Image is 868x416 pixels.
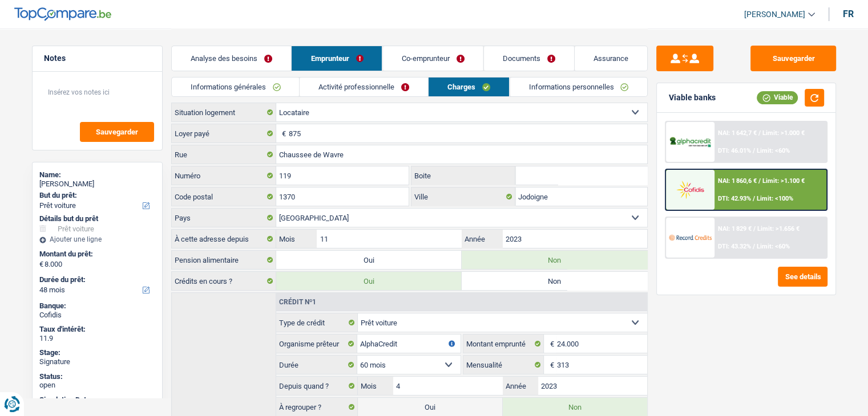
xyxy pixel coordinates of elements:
label: Durée [276,356,357,374]
input: MM [317,230,461,248]
span: Limit: >1.100 € [762,177,804,185]
span: / [752,147,754,154]
label: Oui [358,398,502,416]
div: Taux d'intérêt: [39,325,155,334]
span: / [753,225,755,233]
div: Ajouter une ligne [39,235,155,243]
label: Année [462,230,502,248]
label: Rue [172,145,276,164]
span: / [758,129,760,137]
h5: Notes [44,54,151,63]
label: Durée du prêt: [39,275,153,284]
span: NAI: 1 829 € [717,225,751,233]
img: AlphaCredit [669,136,711,149]
span: DTI: 43.32% [717,243,750,250]
span: DTI: 42.93% [717,195,750,202]
span: Sauvegarder [96,128,138,136]
a: Emprunteur [292,46,382,71]
input: AAAA [538,377,647,395]
span: Limit: >1.656 € [757,225,799,233]
label: Non [462,272,647,290]
button: Sauvegarder [750,46,836,71]
span: Limit: <60% [756,147,789,154]
label: Code postal [172,187,276,206]
label: Pension alimentaire [172,251,276,269]
a: Activité professionnelle [300,78,428,96]
label: Montant du prêt: [39,250,153,259]
img: Cofidis [669,179,711,200]
label: Année [503,377,538,395]
div: Banque: [39,301,155,311]
label: Oui [276,272,462,290]
label: Loyer payé [172,124,276,142]
a: [PERSON_NAME] [735,5,815,24]
label: À cette adresse depuis [172,230,276,248]
label: Pays [172,209,276,227]
span: Limit: >1.000 € [762,129,804,137]
img: Record Credits [669,227,711,248]
a: Informations générales [172,78,300,96]
div: Viable banks [668,93,715,103]
label: But du prêt: [39,191,153,200]
label: Ville [411,187,515,206]
div: Stage: [39,348,155,357]
div: Crédit nº1 [276,299,319,305]
a: Analyse des besoins [172,46,291,71]
div: Cofidis [39,311,155,320]
span: NAI: 1 860,6 € [717,177,756,185]
span: / [752,243,754,250]
input: AAAA [502,230,647,248]
div: Viable [757,91,798,104]
label: Mois [358,377,393,395]
span: € [544,335,556,353]
span: € [544,356,556,374]
label: Situation logement [172,103,276,121]
a: Informations personnelles [510,78,647,96]
label: Mensualité [463,356,544,374]
a: Assurance [575,46,647,71]
button: Sauvegarder [80,122,154,142]
span: NAI: 1 642,7 € [717,129,756,137]
div: [PERSON_NAME] [39,180,155,189]
span: / [758,177,760,185]
div: Simulation Date: [39,395,155,405]
label: À regrouper ? [276,398,358,416]
label: Non [462,251,647,269]
a: Charges [429,78,509,96]
label: Oui [276,251,462,269]
label: Montant emprunté [463,335,544,353]
label: Non [503,398,647,416]
a: Documents [483,46,574,71]
label: Numéro [172,166,276,185]
span: [PERSON_NAME] [744,10,805,19]
input: MM [393,377,502,395]
span: / [752,195,754,202]
span: € [39,260,43,269]
button: See details [778,267,827,287]
a: Co-emprunteur [382,46,483,71]
span: Limit: <60% [756,243,789,250]
div: fr [843,9,854,19]
label: Mois [276,230,317,248]
span: DTI: 46.01% [717,147,750,154]
div: Détails but du prêt [39,214,155,223]
label: Boite [411,166,515,185]
img: TopCompare Logo [14,7,111,21]
label: Type de crédit [276,313,358,332]
span: Limit: <100% [756,195,793,202]
div: open [39,381,155,390]
span: € [276,124,289,142]
div: 11.9 [39,334,155,343]
div: Name: [39,170,155,180]
div: Signature [39,357,155,366]
div: Status: [39,372,155,381]
label: Depuis quand ? [276,377,358,395]
label: Organisme prêteur [276,335,357,353]
label: Crédits en cours ? [172,272,276,290]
